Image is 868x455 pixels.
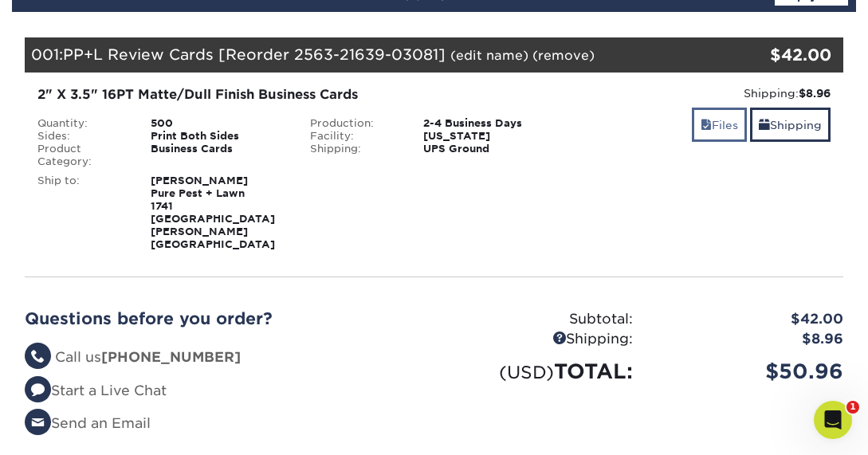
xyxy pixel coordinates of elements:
span: PP+L Review Cards [Reorder 2563-21639-03081] [63,45,446,63]
div: UPS Ground [411,143,570,155]
li: Call us [25,347,422,368]
div: $42.00 [707,43,831,67]
small: (USD) [499,362,554,382]
a: Shipping [750,108,831,142]
div: TOTAL: [434,356,645,386]
div: $50.96 [645,356,855,386]
div: Shipping: [298,143,411,155]
div: 500 [139,117,297,130]
div: 2-4 Business Days [411,117,570,130]
div: 2" X 3.5" 16PT Matte/Dull Finish Business Cards [37,85,558,104]
div: Print Both Sides [139,130,297,143]
strong: $8.96 [799,87,831,100]
strong: [PERSON_NAME] Pure Pest + Lawn 1741 [GEOGRAPHIC_DATA] [PERSON_NAME][GEOGRAPHIC_DATA] [151,175,275,250]
div: Ship to: [26,175,139,251]
div: Product Category: [26,143,139,168]
div: [US_STATE] [411,130,570,143]
div: 001: [25,37,707,73]
span: files [701,119,712,131]
div: Facility: [298,130,411,143]
span: 1 [846,401,859,414]
div: $42.00 [645,309,855,330]
div: Quantity: [26,117,139,130]
iframe: Intercom live chat [814,401,852,439]
div: Business Cards [139,143,297,168]
a: (remove) [532,48,595,63]
div: Production: [298,117,411,130]
div: Shipping: [434,329,645,350]
a: (edit name) [450,48,528,63]
h2: Questions before you order? [25,309,422,328]
div: Shipping: [582,85,831,101]
span: shipping [759,119,770,131]
div: Subtotal: [434,309,645,330]
div: Sides: [26,130,139,143]
div: $8.96 [645,329,855,350]
strong: [PHONE_NUMBER] [101,349,241,365]
a: Files [692,108,747,142]
a: Start a Live Chat [25,382,167,398]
